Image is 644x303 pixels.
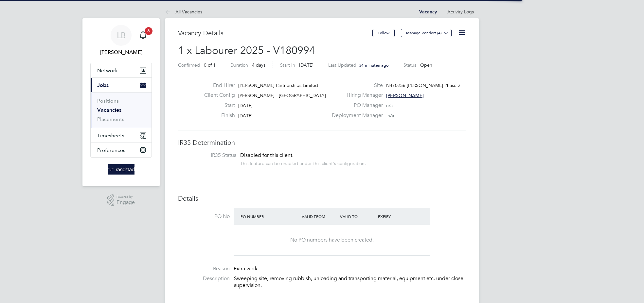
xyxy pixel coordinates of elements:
span: Powered by [116,194,135,200]
button: Manage Vendors (4) [401,29,452,37]
a: All Vacancies [165,9,202,15]
span: [PERSON_NAME] [386,93,424,98]
span: [PERSON_NAME] Partnerships Limited [238,82,318,88]
h3: IR35 Determination [178,138,466,147]
span: 3 [145,27,152,35]
a: LB[PERSON_NAME] [90,25,152,56]
a: Powered byEngage [107,194,135,207]
button: Network [91,63,152,77]
div: Jobs [91,92,152,128]
button: Timesheets [91,128,152,143]
label: Confirmed [178,62,200,68]
img: randstad-logo-retina.png [108,164,135,175]
span: Engage [116,200,135,205]
span: Timesheets [97,132,124,139]
div: No PO numbers have been created. [240,237,423,244]
a: Placements [97,116,124,122]
span: 0 of 1 [204,62,216,68]
nav: Main navigation [82,18,160,186]
span: Louis Barnfield [90,48,152,56]
button: Jobs [91,78,152,92]
label: Reason [178,265,230,272]
label: Deployment Manager [328,112,383,119]
button: Preferences [91,143,152,157]
div: This feature can be enabled under this client's configuration. [240,159,366,166]
span: 4 days [252,62,265,68]
span: Extra work [234,265,258,272]
span: LB [117,31,126,40]
label: PO No [178,213,230,220]
label: Start In [280,62,295,68]
a: Activity Logs [447,9,474,15]
span: Jobs [97,82,109,88]
label: Site [328,82,383,89]
div: Valid To [338,210,377,222]
div: Valid From [300,210,338,222]
p: Sweeping site, removing rubbish, unloading and transporting material, equipment etc. under close ... [234,275,466,289]
span: [PERSON_NAME] - [GEOGRAPHIC_DATA] [238,93,326,98]
label: Client Config [199,92,235,99]
span: Preferences [97,147,125,153]
span: Network [97,67,118,74]
span: 1 x Labourer 2025 - V180994 [178,44,315,57]
a: Positions [97,98,119,104]
span: N470256 [PERSON_NAME] Phase 2 [386,82,460,88]
h3: Details [178,194,466,203]
span: [DATE] [299,62,313,68]
label: Status [403,62,416,68]
a: Vacancy [419,9,437,15]
label: Hiring Manager [328,92,383,99]
button: Follow [372,29,395,37]
a: Go to home page [90,164,152,175]
label: PO Manager [328,102,383,109]
span: 34 minutes ago [359,62,389,68]
label: Finish [199,112,235,119]
label: Last Updated [328,62,356,68]
span: n/a [387,113,394,119]
label: Duration [230,62,248,68]
a: 3 [136,25,150,46]
label: IR35 Status [185,152,236,159]
div: PO Number [239,210,300,222]
span: n/a [386,103,393,109]
label: Start [199,102,235,109]
h3: Vacancy Details [178,29,372,37]
div: Expiry [376,210,415,222]
label: Description [178,275,230,282]
span: Open [420,62,432,68]
span: Disabled for this client. [240,152,294,159]
span: [DATE] [238,103,253,109]
span: [DATE] [238,113,253,119]
a: Vacancies [97,107,121,113]
label: End Hirer [199,82,235,89]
